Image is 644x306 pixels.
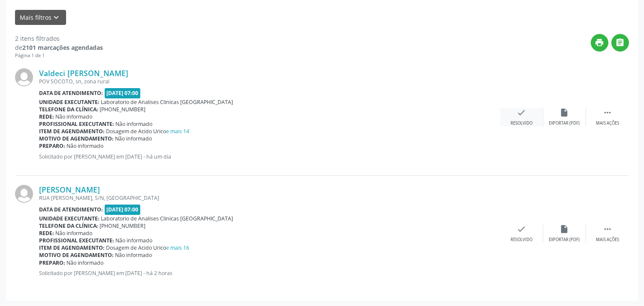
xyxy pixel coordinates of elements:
[596,120,619,126] div: Mais ações
[39,237,114,244] b: Profissional executante:
[595,38,605,47] i: print
[511,237,532,243] div: Resolvido
[39,78,500,85] div: POV SOCOTO, sn, zona rural
[39,194,500,202] div: RUA [PERSON_NAME], S/N, [GEOGRAPHIC_DATA]
[101,215,233,222] span: Laboratorio de Analises Clinicas [GEOGRAPHIC_DATA]
[100,106,146,113] span: [PHONE_NUMBER]
[596,237,619,243] div: Mais ações
[22,43,103,52] strong: 2101 marcações agendadas
[511,120,532,126] div: Resolvido
[39,251,114,259] b: Motivo de agendamento:
[39,89,103,97] b: Data de atendimento:
[15,185,33,203] img: img
[106,128,190,135] span: Dosagem de Acido Urico
[67,142,104,150] span: Não informado
[39,222,98,229] b: Telefone da clínica:
[52,13,61,22] i: keyboard_arrow_down
[100,222,146,229] span: [PHONE_NUMBER]
[39,185,100,194] a: [PERSON_NAME]
[39,269,500,277] p: Solicitado por [PERSON_NAME] em [DATE] - há 2 horas
[39,135,114,142] b: Motivo de agendamento:
[616,38,625,47] i: 
[560,224,569,234] i: insert_drive_file
[56,113,93,120] span: Não informado
[116,237,153,244] span: Não informado
[603,108,612,117] i: 
[106,244,190,251] span: Dosagem de Acido Urico
[115,251,152,259] span: Não informado
[105,205,141,214] span: [DATE] 07:00
[549,120,580,126] div: Exportar (PDF)
[39,259,65,266] b: Preparo:
[39,142,65,150] b: Preparo:
[603,224,612,234] i: 
[611,34,629,52] button: 
[67,259,104,266] span: Não informado
[39,68,128,78] a: Valdeci [PERSON_NAME]
[39,98,100,106] b: Unidade executante:
[39,153,500,160] p: Solicitado por [PERSON_NAME] em [DATE] - há um dia
[166,244,190,251] a: e mais 16
[15,43,103,52] div: de
[105,88,141,98] span: [DATE] 07:00
[39,215,100,222] b: Unidade executante:
[39,206,103,213] b: Data de atendimento:
[517,108,526,117] i: check
[39,120,114,128] b: Profissional executante:
[39,106,98,113] b: Telefone da clínica:
[39,244,105,251] b: Item de agendamento:
[591,34,608,52] button: print
[560,108,569,117] i: insert_drive_file
[115,135,152,142] span: Não informado
[15,10,66,25] button: Mais filtroskeyboard_arrow_down
[116,120,153,128] span: Não informado
[15,68,33,86] img: img
[517,224,526,234] i: check
[56,229,93,237] span: Não informado
[39,128,105,135] b: Item de agendamento:
[549,237,580,243] div: Exportar (PDF)
[166,128,190,135] a: e mais 14
[15,34,103,43] div: 2 itens filtrados
[101,98,233,106] span: Laboratorio de Analises Clinicas [GEOGRAPHIC_DATA]
[39,229,54,237] b: Rede:
[39,113,54,120] b: Rede:
[15,52,103,59] div: Página 1 de 1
